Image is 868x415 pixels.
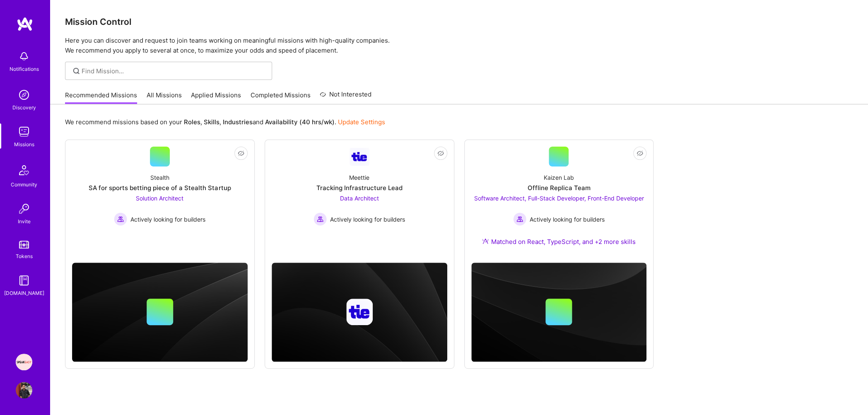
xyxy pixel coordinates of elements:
[482,238,489,244] img: Ateam Purple Icon
[19,241,29,249] img: tokens
[10,65,39,73] div: Notifications
[204,118,219,126] b: Skills
[16,382,32,398] img: User Avatar
[11,180,37,189] div: Community
[471,147,647,256] a: Kaizen LabOffline Replica TeamSoftware Architect, Full-Stack Developer, Front-End Developer Activ...
[272,263,447,362] img: cover
[82,67,266,75] input: Find Mission...
[150,173,169,182] div: Stealth
[340,195,379,202] span: Data Architect
[65,17,853,27] h3: Mission Control
[316,183,403,192] div: Tracking Infrastructure Lead
[191,91,241,104] a: Applied Missions
[272,147,447,251] a: Company LogoMeettieTracking Infrastructure LeadData Architect Actively looking for buildersActive...
[184,118,200,126] b: Roles
[16,123,32,140] img: teamwork
[14,140,34,149] div: Missions
[320,89,371,104] a: Not Interested
[72,66,81,76] i: icon SearchGrey
[330,215,405,224] span: Actively looking for builders
[136,195,183,202] span: Solution Architect
[14,160,34,180] img: Community
[471,263,647,362] img: cover
[637,150,643,157] i: icon EyeClosed
[530,215,605,224] span: Actively looking for builders
[482,237,635,246] div: Matched on React, TypeScript, and +2 more skills
[65,91,137,104] a: Recommended Missions
[238,150,244,157] i: icon EyeClosed
[16,252,33,261] div: Tokens
[251,91,311,104] a: Completed Missions
[313,212,327,226] img: Actively looking for builders
[346,299,373,325] img: Company logo
[65,118,385,126] p: We recommend missions based on your , , and .
[474,195,644,202] span: Software Architect, Full-Stack Developer, Front-End Developer
[349,173,369,182] div: Meettie
[16,87,32,103] img: discovery
[65,36,853,55] p: Here you can discover and request to join teams working on meaningful missions with high-quality ...
[544,173,574,182] div: Kaizen Lab
[437,150,444,157] i: icon EyeClosed
[72,147,248,251] a: StealthSA for sports betting piece of a Stealth StartupSolution Architect Actively looking for bu...
[16,200,32,217] img: Invite
[72,263,248,362] img: cover
[18,217,31,226] div: Invite
[14,354,34,370] a: Speakeasy: Software Engineer to help Customers write custom functions
[14,382,34,398] a: User Avatar
[130,215,205,224] span: Actively looking for builders
[223,118,253,126] b: Industries
[16,272,32,289] img: guide book
[4,289,44,297] div: [DOMAIN_NAME]
[265,118,335,126] b: Availability (40 hrs/wk)
[16,354,32,370] img: Speakeasy: Software Engineer to help Customers write custom functions
[527,183,590,192] div: Offline Replica Team
[350,148,369,166] img: Company Logo
[114,212,127,226] img: Actively looking for builders
[513,212,526,226] img: Actively looking for builders
[147,91,182,104] a: All Missions
[16,48,32,65] img: bell
[12,103,36,112] div: Discovery
[338,118,385,126] a: Update Settings
[89,183,231,192] div: SA for sports betting piece of a Stealth Startup
[17,17,33,31] img: logo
